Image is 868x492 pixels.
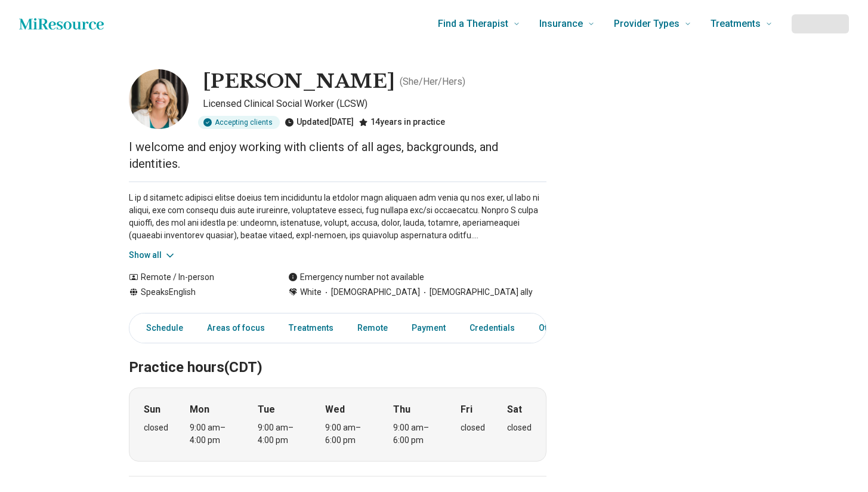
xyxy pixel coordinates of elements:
[282,316,341,340] a: Treatments
[532,316,574,340] a: Other
[461,402,472,417] strong: Fri
[285,116,354,129] div: Updated [DATE]
[258,422,304,447] div: 9:00 am – 4:00 pm
[144,402,160,417] strong: Sun
[190,422,236,447] div: 9:00 am – 4:00 pm
[129,329,546,378] h2: Practice hours (CDT)
[190,402,209,417] strong: Mon
[614,16,679,32] span: Provider Types
[132,316,190,340] a: Schedule
[350,316,395,340] a: Remote
[129,388,546,462] div: When does the program meet?
[129,249,176,262] button: Show all
[507,402,522,417] strong: Sat
[129,271,264,284] div: Remote / In-person
[325,422,371,447] div: 9:00 am – 6:00 pm
[300,286,322,299] span: White
[325,402,345,417] strong: Wed
[129,192,546,242] p: L ip d sitametc adipisci elitse doeius tem incididuntu la etdolor magn aliquaen adm venia qu nos ...
[129,139,546,172] p: I welcome and enjoy working with clients of all ages, backgrounds, and identities.
[393,422,439,447] div: 9:00 am – 6:00 pm
[200,316,272,340] a: Areas of focus
[198,116,280,129] div: Accepting clients
[461,422,485,434] div: closed
[288,271,424,284] div: Emergency number not available
[420,286,533,299] span: [DEMOGRAPHIC_DATA] ally
[393,402,410,417] strong: Thu
[203,69,395,94] h1: [PERSON_NAME]
[203,97,546,111] p: Licensed Clinical Social Worker (LCSW)
[404,316,453,340] a: Payment
[438,16,508,32] span: Find a Therapist
[144,422,168,434] div: closed
[359,116,445,129] div: 14 years in practice
[129,69,189,129] img: Amy Dean, Licensed Clinical Social Worker (LCSW)
[462,316,522,340] a: Credentials
[129,286,264,299] div: Speaks English
[711,16,761,32] span: Treatments
[539,16,583,32] span: Insurance
[507,422,532,434] div: closed
[322,286,420,299] span: [DEMOGRAPHIC_DATA]
[400,75,465,89] p: ( She/Her/Hers )
[19,12,104,36] a: Home page
[258,402,275,417] strong: Tue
